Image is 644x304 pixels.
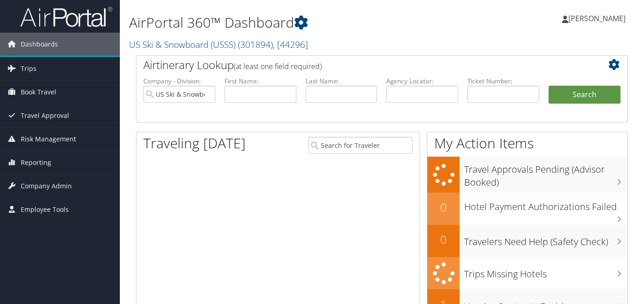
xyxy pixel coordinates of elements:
[143,76,215,86] label: Company - Division:
[21,81,56,104] span: Book Travel
[464,196,627,213] h3: Hotel Payment Authorizations Failed
[427,193,627,225] a: 0Hotel Payment Authorizations Failed
[568,13,626,23] span: [PERSON_NAME]
[464,263,627,281] h3: Trips Missing Hotels
[386,76,458,86] label: Agency Locator:
[427,199,460,215] h2: 0
[20,6,112,28] img: airportal-logo.png
[21,33,58,56] span: Dashboards
[464,231,627,248] h3: Travelers Need Help (Safety Check)
[21,57,36,80] span: Trips
[238,38,273,51] span: ( 301894 )
[467,76,539,86] label: Ticket Number:
[21,175,72,198] span: Company Admin
[234,61,322,71] span: (at least one field required)
[427,257,627,290] a: Trips Missing Hotels
[273,38,308,51] span: , [ 44296 ]
[225,76,296,86] label: First Name:
[143,134,246,153] h1: Traveling [DATE]
[562,5,635,32] a: [PERSON_NAME]
[427,157,627,192] a: Travel Approvals Pending (Advisor Booked)
[306,76,378,86] label: Last Name:
[143,57,579,73] h2: Airtinerary Lookup
[308,137,413,154] input: Search for Traveler
[129,38,308,51] a: US Ski & Snowboard (USSS)
[21,128,76,151] span: Risk Management
[129,13,466,32] h1: AirPortal 360™ Dashboard
[549,86,620,104] button: Search
[427,225,627,257] a: 0Travelers Need Help (Safety Check)
[427,134,627,153] h1: My Action Items
[21,151,51,174] span: Reporting
[21,198,69,221] span: Employee Tools
[427,232,460,247] h2: 0
[464,158,627,189] h3: Travel Approvals Pending (Advisor Booked)
[21,104,69,127] span: Travel Approval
